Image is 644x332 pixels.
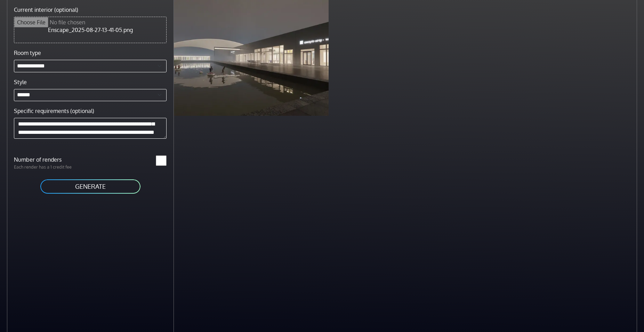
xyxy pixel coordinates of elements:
label: Style [14,78,27,86]
p: Each render has a 1 credit fee [10,164,90,170]
label: Specific requirements (optional) [14,107,94,115]
label: Number of renders [10,155,90,164]
button: GENERATE [40,179,141,194]
label: Current interior (optional) [14,6,78,14]
label: Room type [14,49,41,57]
